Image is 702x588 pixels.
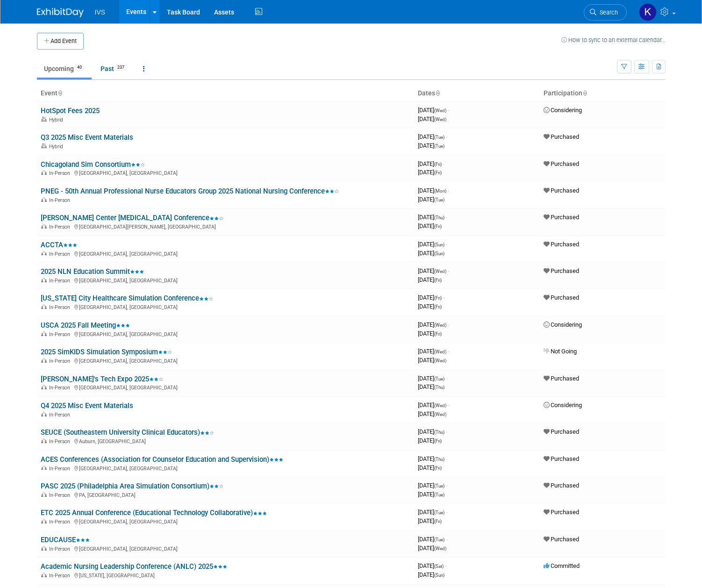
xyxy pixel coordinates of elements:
[41,303,410,310] div: [GEOGRAPHIC_DATA], [GEOGRAPHIC_DATA]
[418,267,449,274] span: [DATE]
[434,170,442,175] span: (Fri)
[418,491,444,498] span: [DATE]
[596,9,618,16] span: Search
[544,133,579,140] span: Purchased
[434,188,446,194] span: (Mon)
[41,214,223,222] a: [PERSON_NAME] Center [MEDICAL_DATA] Conference
[41,402,133,410] a: Q4 2025 Misc Event Materials
[49,519,73,525] span: In-Person
[434,323,446,328] span: (Wed)
[41,187,339,195] a: PNEG - 50th Annual Professional Nurse Educators Group 2025 National Nursing Conference
[41,348,172,356] a: 2025 SimKIDS Simulation Symposium
[41,117,47,122] img: Hybrid Event
[448,107,449,114] span: -
[49,224,73,230] span: In-Person
[93,60,134,78] a: Past237
[418,222,442,229] span: [DATE]
[446,536,447,543] span: -
[448,348,449,355] span: -
[434,483,444,488] span: (Tue)
[418,321,449,328] span: [DATE]
[434,546,446,551] span: (Wed)
[41,197,47,202] img: In-Person Event
[41,466,47,470] img: In-Person Event
[41,437,410,445] div: Auburn, [GEOGRAPHIC_DATA]
[443,294,444,301] span: -
[434,537,444,542] span: (Tue)
[41,385,47,389] img: In-Person Event
[41,330,410,337] div: [GEOGRAPHIC_DATA], [GEOGRAPHIC_DATA]
[418,214,447,221] span: [DATE]
[639,3,657,21] img: Karl Fauerbach
[41,428,214,437] a: SEUCE (Southeastern University Clinical Educators)
[418,455,447,462] span: [DATE]
[434,215,444,220] span: (Thu)
[41,133,133,142] a: Q3 2025 Misc Event Materials
[41,321,130,330] a: USCA 2025 Fall Meeting
[41,278,47,282] img: In-Person Event
[41,546,47,551] img: In-Person Event
[418,482,447,489] span: [DATE]
[41,375,163,383] a: [PERSON_NAME]'s Tech Expo 2025
[418,562,446,569] span: [DATE]
[584,4,627,21] a: Search
[434,278,442,283] span: (Fri)
[41,170,47,175] img: In-Person Event
[434,412,446,417] span: (Wed)
[41,222,410,230] div: [GEOGRAPHIC_DATA][PERSON_NAME], [GEOGRAPHIC_DATA]
[544,160,579,167] span: Purchased
[434,385,444,390] span: (Thu)
[49,304,73,310] span: In-Person
[414,86,540,101] th: Dates
[544,509,579,516] span: Purchased
[446,133,447,140] span: -
[445,562,446,569] span: -
[434,162,442,167] span: (Fri)
[418,375,447,382] span: [DATE]
[446,509,447,516] span: -
[49,412,73,418] span: In-Person
[418,276,442,283] span: [DATE]
[418,402,449,409] span: [DATE]
[41,519,47,523] img: In-Person Event
[434,117,446,122] span: (Wed)
[435,89,440,97] a: Sort by Start Date
[434,349,446,354] span: (Wed)
[544,294,579,301] span: Purchased
[434,135,444,140] span: (Tue)
[418,294,444,301] span: [DATE]
[434,269,446,274] span: (Wed)
[95,8,106,16] span: IVS
[41,545,410,552] div: [GEOGRAPHIC_DATA], [GEOGRAPHIC_DATA]
[41,357,410,364] div: [GEOGRAPHIC_DATA], [GEOGRAPHIC_DATA]
[418,348,449,355] span: [DATE]
[41,464,410,472] div: [GEOGRAPHIC_DATA], [GEOGRAPHIC_DATA]
[41,536,90,544] a: EDUCAUSE
[434,358,446,363] span: (Wed)
[41,509,267,517] a: ETC 2025 Annual Conference (Educational Technology Collaborative)
[418,169,442,176] span: [DATE]
[418,187,449,194] span: [DATE]
[41,251,47,256] img: In-Person Event
[41,571,410,579] div: [US_STATE], [GEOGRAPHIC_DATA]
[446,375,447,382] span: -
[544,455,579,462] span: Purchased
[41,294,213,302] a: [US_STATE] City Healthcare Simulation Conference
[41,573,47,577] img: In-Person Event
[41,412,47,416] img: In-Person Event
[544,214,579,221] span: Purchased
[41,482,223,490] a: PASC 2025 (Philadelphia Area Simulation Consortium)
[418,107,449,114] span: [DATE]
[41,241,77,249] a: ACCTA
[418,133,447,140] span: [DATE]
[434,573,444,578] span: (Sun)
[41,169,410,176] div: [GEOGRAPHIC_DATA], [GEOGRAPHIC_DATA]
[434,430,444,435] span: (Thu)
[448,187,449,194] span: -
[418,303,442,310] span: [DATE]
[434,564,444,569] span: (Sat)
[41,383,410,391] div: [GEOGRAPHIC_DATA], [GEOGRAPHIC_DATA]
[418,383,444,390] span: [DATE]
[418,517,442,524] span: [DATE]
[418,509,447,516] span: [DATE]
